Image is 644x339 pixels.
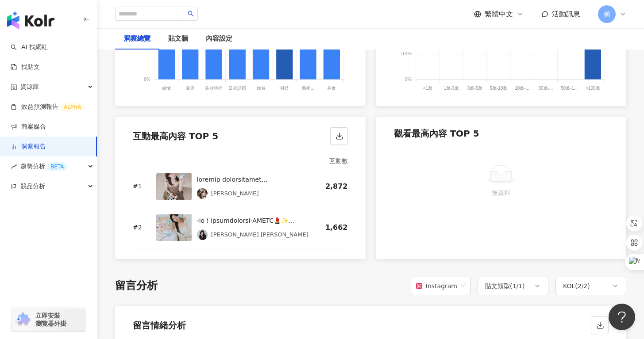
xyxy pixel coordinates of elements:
a: chrome extension立即安裝 瀏覽器外掛 [12,308,86,331]
img: chrome extension [14,312,31,327]
div: 留言情緒分析 [133,319,186,331]
tspan: <1萬 [423,86,432,91]
tspan: 0.4% [401,52,412,57]
tspan: 家庭 [186,86,195,91]
div: # 1 [133,182,149,191]
tspan: 3萬-5萬 [467,86,482,91]
div: # 2 [133,223,149,232]
div: [PERSON_NAME] [211,189,259,198]
div: 互動數 [133,156,348,166]
iframe: Help Scout Beacon - Open [609,304,635,330]
tspan: 科技 [280,86,289,91]
div: BETA [47,162,67,171]
div: loremip dolorsitamet conseCTETUrA’ELIT seddoeiusmodtem！！ incid utlaboreetdolorem aliquae admini V... [197,174,311,185]
div: Instagram [416,278,457,294]
a: 洞察報告 [11,142,46,151]
div: 洞察總覽 [124,34,150,44]
tspan: 10萬-... [515,86,529,91]
a: 商案媒合 [11,122,46,131]
div: 互動最高內容 TOP 5 [133,130,218,142]
div: 貼文牆 [168,34,188,44]
div: [PERSON_NAME] [PERSON_NAME] [211,230,309,239]
a: 效益預測報告ALPHA [11,103,85,111]
span: 資源庫 [20,77,39,97]
tspan: 旅遊 [257,86,266,91]
tspan: >100萬 [586,86,600,91]
img: KOL Avatar [197,229,208,240]
div: 貼文類型 ( 1 / 1 ) [485,281,525,291]
tspan: 美妝時尚 [205,86,223,91]
img: logo [7,11,54,29]
tspan: 感情 [162,86,171,91]
div: 觀看最高內容 TOP 5 [394,127,479,140]
tspan: 30萬-... [538,86,553,91]
span: 繁體中文 [485,9,513,19]
img: post-image [156,173,192,200]
tspan: 美食 [327,86,336,91]
span: 趨勢分析 [20,156,67,176]
div: 無資料 [397,188,605,198]
div: 內容設定 [206,34,232,44]
tspan: 0% [144,77,150,82]
span: 競品分析 [20,176,45,196]
img: KOL Avatar [197,188,208,199]
tspan: 1萬-3萬 [443,86,459,91]
span: rise [11,164,17,170]
span: 立即安裝 瀏覽器外掛 [35,312,66,328]
div: 留言分析 [115,278,158,293]
img: post-image [156,214,192,241]
span: 網 [604,9,610,19]
a: searchAI 找網紅 [11,43,48,52]
a: 找貼文 [11,63,40,72]
span: 活動訊息 [552,10,580,18]
div: 2,872 [318,182,348,191]
div: 1,662 [318,223,348,232]
tspan: 0.5% [140,45,150,50]
tspan: 藝術... [302,86,314,91]
tspan: 0% [405,77,412,82]
div: -lo！ipsumdolorsi-AMETC💄✨ adipiscingelits doe🤣! tempoRINCI u L’ETDO magna「aliquae」🫧 @admin_veniamq... [197,215,311,226]
tspan: 日常話題 [228,86,246,91]
tspan: 5萬-10萬 [490,86,507,91]
tspan: 50萬-1... [560,86,577,91]
span: search [188,11,194,17]
div: KOL ( 2 / 2 ) [563,281,590,291]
